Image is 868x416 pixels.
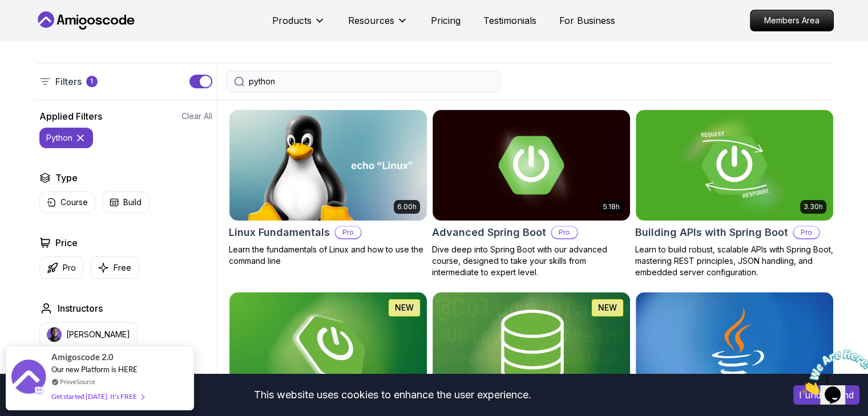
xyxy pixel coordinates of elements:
img: Spring Data JPA card [433,292,630,403]
p: 1 [90,77,93,86]
p: Pro [63,262,76,274]
button: Pro [39,256,83,279]
button: Course [39,191,95,213]
p: 3.30h [804,202,823,211]
button: instructor img[PERSON_NAME] [39,322,138,347]
p: Resources [348,14,394,27]
h2: Advanced Spring Boot [432,225,546,240]
p: Course [60,197,88,208]
p: NEW [395,302,414,313]
img: Java for Beginners card [636,292,833,403]
p: Learn the fundamentals of Linux and how to use the command line [229,244,427,267]
button: Resources [348,14,408,36]
button: Products [272,14,325,36]
a: Linux Fundamentals card6.00hLinux FundamentalsProLearn the fundamentals of Linux and how to use t... [229,109,427,267]
input: Search Java, React, Spring boot ... [249,76,493,87]
p: 6.00h [397,202,417,211]
button: Clear All [181,111,212,122]
p: NEW [598,302,617,313]
p: Products [272,14,312,27]
a: ProveSource [60,377,95,386]
button: Free [90,256,139,279]
button: python [39,128,93,148]
h2: Type [55,171,78,185]
p: Learn to build robust, scalable APIs with Spring Boot, mastering REST principles, JSON handling, ... [635,244,834,278]
a: Advanced Spring Boot card5.18hAdvanced Spring BootProDive deep into Spring Boot with our advanced... [432,109,631,278]
img: Chat attention grabber [5,5,75,50]
img: Advanced Spring Boot card [433,110,630,221]
p: Filters [55,75,82,88]
a: Testimonials [483,14,536,27]
img: Spring Boot for Beginners card [229,292,427,403]
p: Dive deep into Spring Boot with our advanced course, designed to take your skills from intermedia... [432,244,631,278]
a: Pricing [431,14,461,27]
h2: Price [55,236,78,250]
p: Members Area [750,10,833,31]
a: Building APIs with Spring Boot card3.30hBuilding APIs with Spring BootProLearn to build robust, s... [635,109,834,278]
img: Linux Fundamentals card [229,110,427,221]
span: 1 [5,5,9,14]
p: Pro [552,227,577,238]
iframe: chat widget [797,345,868,399]
p: Pro [336,227,361,238]
div: This website uses cookies to enhance the user experience. [9,382,776,407]
button: Build [102,191,149,213]
p: Free [114,262,131,274]
button: Accept cookies [793,385,859,405]
a: Members Area [750,10,834,31]
h2: Building APIs with Spring Boot [635,225,788,240]
span: Our new Platform is HERE [51,365,138,374]
p: Pro [794,227,819,238]
img: instructor img [47,327,62,342]
h2: Linux Fundamentals [229,225,330,240]
h2: Applied Filters [39,109,102,123]
h2: Instructors [58,301,103,315]
a: For Business [559,14,615,27]
img: Building APIs with Spring Boot card [636,110,833,221]
p: python [46,132,72,144]
img: provesource social proof notification image [11,360,46,397]
p: 5.18h [603,202,620,211]
p: Build [123,197,142,208]
div: Get started [DATE]. It's FREE [51,390,144,403]
p: [PERSON_NAME] [66,329,130,340]
span: Amigoscode 2.0 [51,350,114,364]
